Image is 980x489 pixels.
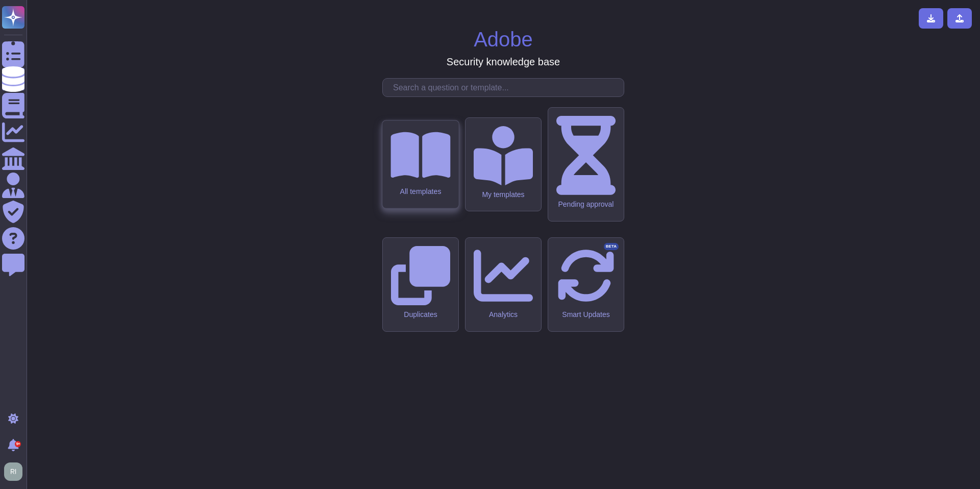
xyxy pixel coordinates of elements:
[474,310,533,319] div: Analytics
[2,460,30,483] button: user
[15,441,21,447] div: 9+
[474,190,533,199] div: My templates
[388,79,624,96] input: Search a question or template...
[4,462,22,481] img: user
[447,56,560,68] h3: Security knowledge base
[391,310,450,319] div: Duplicates
[390,187,450,196] div: All templates
[604,243,619,250] div: BETA
[474,27,533,52] h1: Adobe
[556,200,616,209] div: Pending approval
[556,310,616,319] div: Smart Updates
